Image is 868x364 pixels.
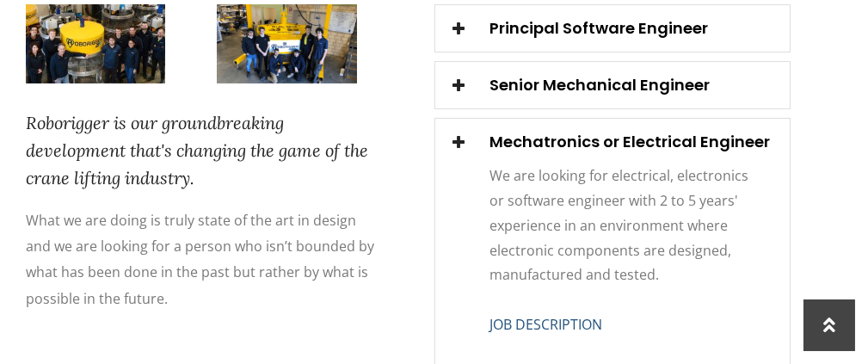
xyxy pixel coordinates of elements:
div: Principal Software Engineer [435,15,791,41]
div: Roborigger is our groundbreaking development that's changing the game of the crane lifting industry. [26,109,383,192]
div: What we are doing is truly state of the art in design and we are looking for a person who isn’t b... [26,207,383,312]
div: Mechatronics or Electrical Engineer [435,129,791,155]
div: Senior Mechanical Engineer [435,72,791,98]
a: JOB DESCRIPTION [490,315,603,334]
div: We are looking for electrical, electronics or software engineer with 2 to 5 years' experience in ... [490,163,765,337]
